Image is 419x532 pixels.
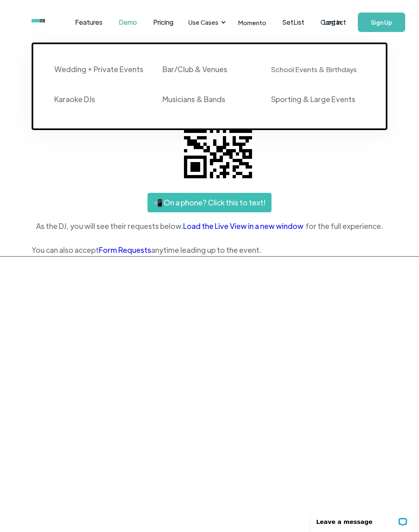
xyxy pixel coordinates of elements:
[145,10,182,35] a: Pricing
[148,193,271,212] a: 📲 On a phone? Click this to text!
[271,64,357,74] div: School Events & Birthdays
[67,10,111,35] a: Features
[188,18,218,27] div: Use Cases
[274,10,312,35] a: SetList
[230,11,274,34] a: Momento
[262,56,371,86] a: School Events & Birthdays
[45,86,154,116] a: Karaoke DJs
[358,13,405,32] a: Sign Up
[111,10,145,35] a: Demo
[184,10,228,35] div: Use Cases
[177,104,259,185] img: QR code
[271,94,355,104] div: Sporting & Large Events
[312,10,354,35] a: Contact
[305,506,419,532] iframe: LiveChat chat widget
[154,56,262,86] a: Bar/Club & Venues
[262,86,371,116] a: Sporting & Large Events
[162,94,225,104] div: Musicians & Bands
[315,8,350,36] a: Log In
[54,94,95,104] div: Karaoke DJs
[99,245,151,254] a: Form Requests
[183,220,306,232] a: Load the Live View in a new window
[54,64,143,74] div: Wedding + Private Events
[32,32,388,130] nav: Use Cases
[32,244,388,256] div: You can also accept anytime leading up to the event.
[45,56,154,86] a: Wedding + Private Events
[32,14,47,30] a: home
[162,64,227,74] div: Bar/Club & Venues
[32,19,60,23] img: requestnow logo
[32,220,388,232] div: As the DJ, you will see their requests below. for the full experience.
[154,86,262,116] a: Musicians & Bands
